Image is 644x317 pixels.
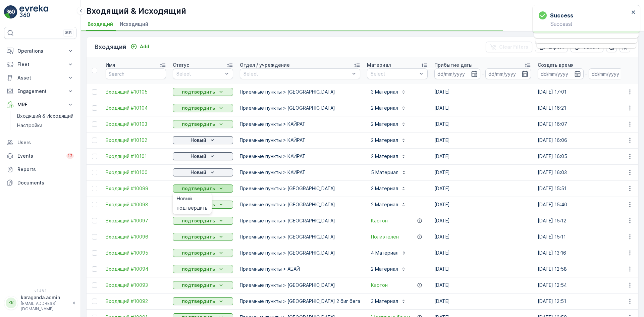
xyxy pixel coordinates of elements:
[371,105,398,111] p: 2 Материал
[106,105,166,111] a: Входящий #10104
[499,44,528,50] p: Clear Filters
[128,43,152,51] button: Add
[4,5,17,19] img: logo
[4,85,76,98] button: Engagement
[106,153,166,160] span: Входящий #10101
[17,48,63,54] p: Operations
[431,116,534,132] td: [DATE]
[173,104,233,112] button: подтвердить
[431,132,534,148] td: [DATE]
[589,68,635,79] input: dd/mm/yyyy
[367,248,411,258] button: 4 Материал
[371,121,398,127] p: 2 Материал
[106,89,166,95] span: Входящий #10105
[173,265,233,273] button: подтвердить
[534,245,638,261] td: [DATE] 13:16
[431,277,534,293] td: [DATE]
[371,137,398,144] p: 2 Материал
[92,250,97,256] div: Toggle Row Selected
[106,169,166,176] span: Входящий #10100
[106,217,166,224] a: Входящий #10097
[92,186,97,191] div: Toggle Row Selected
[371,282,388,288] span: Картон
[4,149,76,163] a: Events13
[371,233,399,240] a: Полиэтелен
[367,167,411,178] button: 5 Материал
[4,294,76,312] button: KKkaraganda.admin[EMAIL_ADDRESS][DOMAIN_NAME]
[88,21,113,28] span: Входящий
[534,180,638,197] td: [DATE] 15:51
[371,185,398,192] p: 3 Материал
[14,121,76,130] a: Настройки
[182,217,215,224] p: подтвердить
[106,298,166,305] a: Входящий #10092
[431,84,534,100] td: [DATE]
[434,68,480,79] input: dd/mm/yyyy
[182,282,215,288] p: подтвердить
[92,202,97,207] div: Toggle Row Selected
[173,152,233,160] button: Новый
[4,71,76,85] button: Asset
[534,277,638,293] td: [DATE] 12:54
[367,151,410,162] button: 2 Материал
[236,164,364,180] td: Приемные пункты > КАЙРАТ
[236,261,364,277] td: Приемные пункты > АБАЙ
[534,132,638,148] td: [DATE] 16:06
[236,245,364,261] td: Приемные пункты > [GEOGRAPHIC_DATA]
[106,266,166,272] span: Входящий #10094
[92,282,97,288] div: Toggle Row Selected
[431,229,534,245] td: [DATE]
[106,250,166,256] a: Входящий #10095
[538,68,584,79] input: dd/mm/yyyy
[367,62,391,68] p: Материал
[173,184,233,193] button: подтвердить
[106,137,166,144] span: Входящий #10102
[17,153,62,159] p: Events
[4,44,76,58] button: Operations
[4,136,76,149] a: Users
[182,89,215,95] p: подтвердить
[182,298,215,305] p: подтвердить
[106,233,166,240] span: Входящий #10096
[86,6,186,16] p: Входящий & Исходящий
[367,264,410,274] button: 2 Материал
[173,249,233,257] button: подтвердить
[371,250,398,256] p: 4 Материал
[236,229,364,245] td: Приемные пункты > [GEOGRAPHIC_DATA]
[17,122,42,129] p: Настройки
[240,62,290,68] p: Отдел / учреждение
[177,195,192,202] span: Новый
[173,297,233,305] button: подтвердить
[92,89,97,95] div: Toggle Row Selected
[236,277,364,293] td: Приемные пункты > [GEOGRAPHIC_DATA]
[371,89,398,95] p: 3 Материал
[106,62,115,68] p: Имя
[367,183,410,194] button: 3 Материал
[106,201,166,208] a: Входящий #10098
[485,68,531,79] input: dd/mm/yyyy
[17,179,74,186] p: Documents
[173,193,212,214] ul: подтвердить
[431,261,534,277] td: [DATE]
[92,218,97,223] div: Toggle Row Selected
[550,11,573,19] h3: Success
[367,119,410,129] button: 2 Материал
[106,282,166,288] a: Входящий #10093
[431,213,534,229] td: [DATE]
[173,62,189,68] p: Статус
[4,163,76,176] a: Reports
[236,180,364,197] td: Приемные пункты > [GEOGRAPHIC_DATA]
[371,153,398,160] p: 2 Материал
[92,299,97,304] div: Toggle Row Selected
[371,70,417,77] p: Select
[585,70,587,78] p: -
[534,116,638,132] td: [DATE] 16:07
[182,121,215,127] p: подтвердить
[236,293,364,309] td: Приемные пункты > [GEOGRAPHIC_DATA] 2 биг бега
[431,293,534,309] td: [DATE]
[538,62,574,68] p: Создать время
